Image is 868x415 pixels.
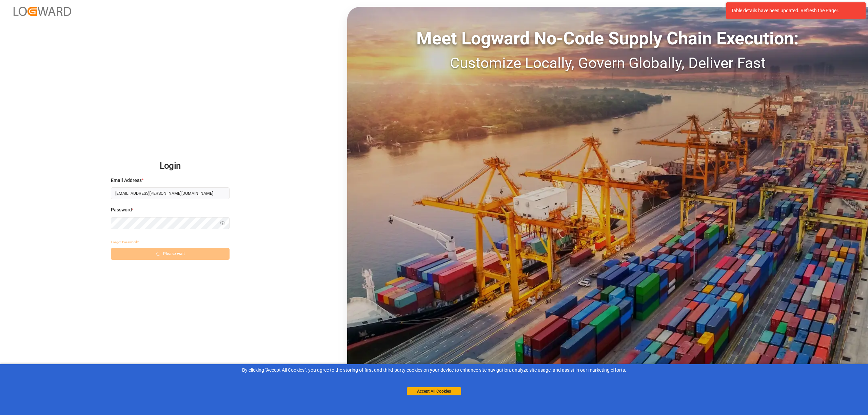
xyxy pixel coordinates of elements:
span: Email Address [111,177,142,184]
div: Meet Logward No-Code Supply Chain Execution: [347,25,868,52]
div: Table details have been updated. Refresh the Page!. [731,7,856,14]
img: Logward_new_orange.png [14,7,71,16]
div: By clicking "Accept All Cookies”, you agree to the storing of first and third-party cookies on yo... [5,367,863,374]
h2: Login [111,155,230,177]
div: Customize Locally, Govern Globally, Deliver Fast [347,52,868,74]
input: Enter your email [111,187,230,199]
button: Accept All Cookies [407,387,461,395]
span: Password [111,206,132,213]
